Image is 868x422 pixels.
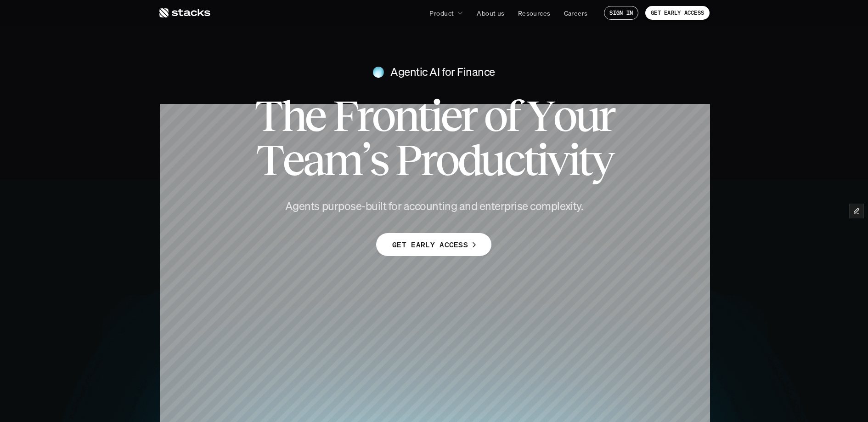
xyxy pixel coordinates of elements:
span: o [372,94,394,138]
span: Y [527,94,553,138]
span: v [547,138,568,182]
p: About us [477,8,504,18]
span: r [461,94,476,138]
span: f [506,94,519,138]
span: e [282,138,303,182]
span: r [420,138,435,182]
h4: Agents purpose-built for accounting and enterprise complexity. [269,199,599,214]
p: GET EARLY ACCESS [392,238,468,251]
a: SIGN IN [604,6,638,20]
span: r [356,94,372,138]
span: P [395,138,420,182]
a: GET EARLY ACCESS [376,233,491,256]
span: i [430,94,440,138]
p: Resources [518,8,551,18]
button: Edit Framer Content [850,204,863,218]
p: SIGN IN [609,10,633,16]
span: ’ [361,138,369,182]
a: GET EARLY ACCESS [645,6,710,20]
p: Product [429,8,454,18]
span: T [254,94,281,138]
p: Careers [564,8,588,18]
span: e [440,94,461,138]
span: s [369,138,388,182]
span: t [524,138,536,182]
span: u [575,94,598,138]
span: m [323,138,361,182]
a: Careers [558,5,593,21]
h4: Agentic AI for Finance [390,64,495,80]
span: e [304,94,325,138]
span: i [536,138,547,182]
p: GET EARLY ACCESS [651,10,704,16]
span: F [333,94,356,138]
span: t [417,94,430,138]
span: o [435,138,457,182]
span: r [598,94,614,138]
span: o [553,94,575,138]
span: i [568,138,578,182]
span: o [484,94,506,138]
a: About us [471,5,510,21]
span: d [457,138,480,182]
span: y [591,138,612,182]
span: h [281,94,304,138]
span: a [303,138,323,182]
span: T [256,138,282,182]
span: c [504,138,524,182]
span: u [480,138,503,182]
a: Resources [513,5,556,21]
span: n [394,94,417,138]
span: t [578,138,591,182]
